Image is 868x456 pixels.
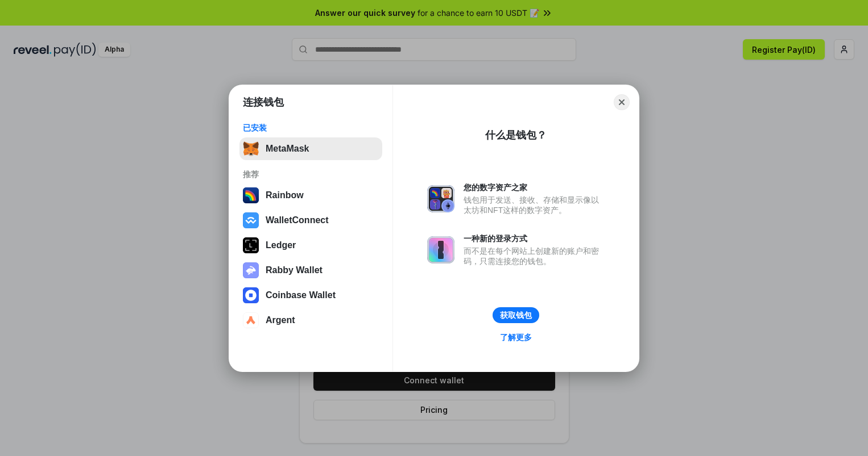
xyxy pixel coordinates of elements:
img: svg+xml,%3Csvg%20fill%3D%22none%22%20height%3D%2233%22%20viewBox%3D%220%200%2035%2033%22%20width%... [243,141,259,157]
div: 推荐 [243,169,379,179]
a: 了解更多 [493,330,539,345]
button: MetaMask [239,137,382,160]
img: svg+xml,%3Csvg%20width%3D%2228%22%20height%3D%2228%22%20viewBox%3D%220%200%2028%2028%22%20fill%3D... [243,287,259,303]
div: Argent [266,315,295,325]
div: 而不是在每个网站上创建新的账户和密码，只需连接您的钱包。 [464,246,605,266]
h1: 连接钱包 [243,95,284,109]
img: svg+xml,%3Csvg%20xmlns%3D%22http%3A%2F%2Fwww.w3.org%2F2000%2Fsvg%22%20fill%3D%22none%22%20viewBox... [243,262,259,278]
button: Rainbow [239,184,382,207]
img: svg+xml,%3Csvg%20xmlns%3D%22http%3A%2F%2Fwww.w3.org%2F2000%2Fsvg%22%20fill%3D%22none%22%20viewBox... [427,236,454,263]
div: 一种新的登录方式 [464,233,605,244]
div: WalletConnect [266,215,329,225]
div: MetaMask [266,144,309,154]
img: svg+xml,%3Csvg%20xmlns%3D%22http%3A%2F%2Fwww.w3.org%2F2000%2Fsvg%22%20width%3D%2228%22%20height%3... [243,237,259,253]
div: 您的数字资产之家 [464,182,605,193]
div: 什么是钱包？ [485,128,547,142]
div: Coinbase Wallet [266,290,336,300]
div: 已安装 [243,123,379,133]
img: svg+xml,%3Csvg%20width%3D%2228%22%20height%3D%2228%22%20viewBox%3D%220%200%2028%2028%22%20fill%3D... [243,312,259,328]
button: Argent [239,309,382,332]
div: Rabby Wallet [266,265,323,275]
img: svg+xml,%3Csvg%20xmlns%3D%22http%3A%2F%2Fwww.w3.org%2F2000%2Fsvg%22%20fill%3D%22none%22%20viewBox... [427,185,454,212]
img: svg+xml,%3Csvg%20width%3D%22120%22%20height%3D%22120%22%20viewBox%3D%220%200%20120%20120%22%20fil... [243,187,259,203]
button: Rabby Wallet [239,259,382,282]
div: Rainbow [266,190,304,200]
button: Close [614,94,630,110]
div: 了解更多 [500,332,532,342]
button: WalletConnect [239,209,382,232]
img: svg+xml,%3Csvg%20width%3D%2228%22%20height%3D%2228%22%20viewBox%3D%220%200%2028%2028%22%20fill%3D... [243,212,259,228]
div: 钱包用于发送、接收、存储和显示像以太坊和NFT这样的数字资产。 [464,195,605,215]
button: Coinbase Wallet [239,284,382,307]
button: Ledger [239,234,382,257]
div: Ledger [266,240,296,250]
div: 获取钱包 [500,310,532,320]
button: 获取钱包 [493,307,539,323]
